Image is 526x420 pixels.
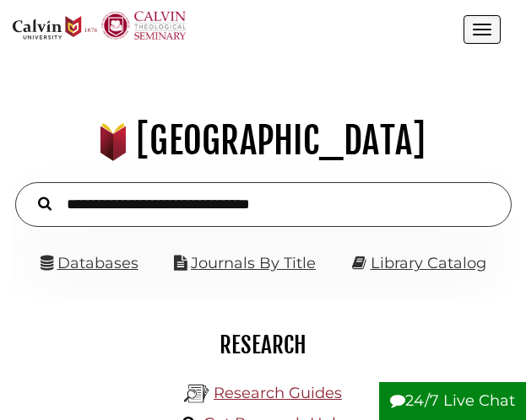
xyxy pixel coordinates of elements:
a: Library Catalog [371,254,486,272]
h1: [GEOGRAPHIC_DATA] [20,118,505,164]
button: Open the menu [464,15,501,44]
button: Search [30,192,60,213]
a: Databases [41,254,138,272]
h2: Research [25,331,501,359]
a: Journals By Title [191,254,316,272]
i: Search [38,197,52,212]
img: Calvin Theological Seminary [101,11,186,40]
a: Research Guides [214,384,342,402]
img: Hekman Library Logo [184,381,209,407]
